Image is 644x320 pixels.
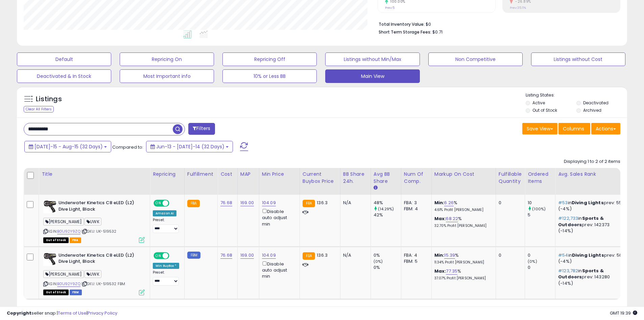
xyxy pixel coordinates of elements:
[558,215,624,234] p: in prev: 142373 (-14%)
[558,268,578,274] span: #123,782
[70,290,82,295] span: FBM
[374,171,398,185] div: Avg BB Share
[153,218,179,233] div: Preset:
[240,252,254,259] a: 169.00
[24,141,111,152] button: [DATE]-15 - Aug-15 (32 Days)
[558,123,590,134] button: Columns
[57,281,80,287] a: B01J92Y9ZQ
[404,252,426,258] div: FBA: 4
[434,199,445,206] b: Min:
[262,208,294,227] div: Disable auto adjust min
[343,200,365,206] div: N/A
[7,310,117,317] div: seller snap | |
[434,216,491,228] div: %
[81,281,125,286] span: | SKU: UK-519532 FBM
[154,253,163,258] span: ON
[563,125,584,132] span: Columns
[85,270,101,278] span: UWK
[240,199,254,206] a: 169.00
[43,270,84,278] span: [PERSON_NAME]
[7,310,31,316] strong: Copyright
[153,270,179,285] div: Preset:
[120,69,214,83] button: Most Important info
[434,223,491,228] p: 32.70% Profit [PERSON_NAME]
[187,200,200,207] small: FBA
[222,52,317,66] button: Repricing Off
[532,206,546,212] small: (100%)
[57,229,80,234] a: B01J92Y9ZQ
[303,171,337,185] div: Current Buybox Price
[156,143,224,150] span: Jun-13 - [DATE]-14 (32 Days)
[343,252,365,258] div: N/A
[404,171,429,185] div: Num of Comp.
[43,252,145,295] div: ASIN:
[434,252,445,258] b: Min:
[583,107,601,113] label: Archived
[528,252,555,258] div: 0
[379,21,425,27] b: Total Inventory Value:
[120,52,214,66] button: Repricing On
[43,290,69,295] span: All listings that are currently out of stock and unavailable for purchase on Amazon
[168,253,179,258] span: OFF
[404,258,426,264] div: FBM: 5
[434,200,491,212] div: %
[374,185,378,191] small: Avg BB Share.
[58,310,87,316] a: Terms of Use
[444,252,455,259] a: 15.39
[404,206,426,212] div: FBM: 4
[591,123,620,134] button: Actions
[558,215,604,228] span: Sports & Outdoors
[379,29,431,35] b: Short Term Storage Fees:
[317,252,328,258] span: 136.3
[434,268,491,281] div: %
[153,210,176,216] div: Amazon AI
[434,215,446,222] b: Max:
[434,260,491,265] p: 11.34% Profit [PERSON_NAME]
[434,268,446,274] b: Max:
[444,199,454,206] a: 6.26
[112,144,143,150] span: Compared to:
[532,100,545,106] label: Active
[434,276,491,281] p: 37.07% Profit [PERSON_NAME]
[431,168,496,195] th: The percentage added to the cost of goods (COGS) that forms the calculator for Min & Max prices.
[583,100,609,106] label: Deactivated
[532,107,557,113] label: Out of Stock
[42,171,147,178] div: Title
[558,268,624,286] p: in prev: 143280 (-14%)
[558,215,578,221] span: #122,733
[522,123,557,134] button: Save View
[528,259,537,264] small: (0%)
[187,171,215,178] div: Fulfillment
[36,94,62,104] h5: Listings
[240,171,256,178] div: MAP
[558,171,627,178] div: Avg. Sales Rank
[34,143,103,150] span: [DATE]-15 - Aug-15 (32 Days)
[558,268,604,280] span: Sports & Outdoors
[499,252,520,258] div: 0
[81,229,117,234] span: | SKU: UK-519532
[374,259,383,264] small: (0%)
[220,252,232,259] a: 76.68
[499,171,522,185] div: Fulfillable Quantity
[220,199,232,206] a: 76.68
[85,218,101,226] span: UWK
[434,208,491,212] p: 4.61% Profit [PERSON_NAME]
[528,264,555,271] div: 0
[70,237,81,243] span: FBA
[528,200,555,206] div: 10
[558,252,624,264] p: in prev: 56 (-4%)
[262,199,276,206] a: 104.09
[558,199,568,206] span: #53
[379,20,615,28] li: $0
[17,69,111,83] button: Deactivated & In Stock
[262,260,294,280] div: Disable auto adjust min
[558,200,624,212] p: in prev: 55 (-4%)
[572,252,604,258] span: Diving Lights
[432,29,443,35] span: $0.71
[374,252,401,258] div: 0%
[43,200,57,213] img: 51Xtu-fIUOL._SL40_.jpg
[262,252,276,259] a: 104.09
[572,199,604,206] span: Diving Lights
[610,310,637,316] span: 2025-09-17 19:39 GMT
[385,6,395,10] small: Prev: 5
